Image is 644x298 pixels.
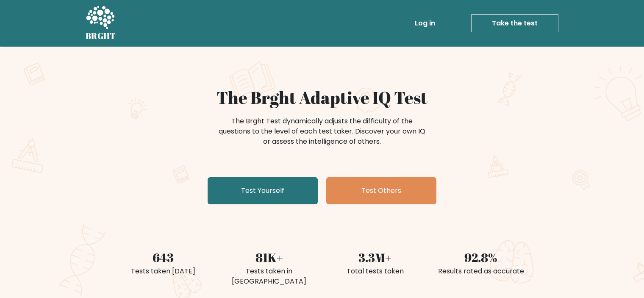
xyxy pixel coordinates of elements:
a: Take the test [471,14,558,32]
div: Tests taken [DATE] [115,266,211,276]
div: Total tests taken [327,266,423,276]
a: Log in [411,15,439,32]
div: 92.8% [433,248,529,266]
a: Test Yourself [208,177,318,204]
div: 643 [115,248,211,266]
h5: BRGHT [86,31,116,41]
div: The Brght Test dynamically adjusts the difficulty of the questions to the level of each test take... [216,116,428,147]
div: 3.3M+ [327,248,423,266]
div: Results rated as accurate [433,266,529,276]
h1: The Brght Adaptive IQ Test [115,87,529,108]
a: BRGHT [86,3,116,43]
div: Tests taken in [GEOGRAPHIC_DATA] [221,266,317,287]
div: 81K+ [221,248,317,266]
a: Test Others [326,177,436,204]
